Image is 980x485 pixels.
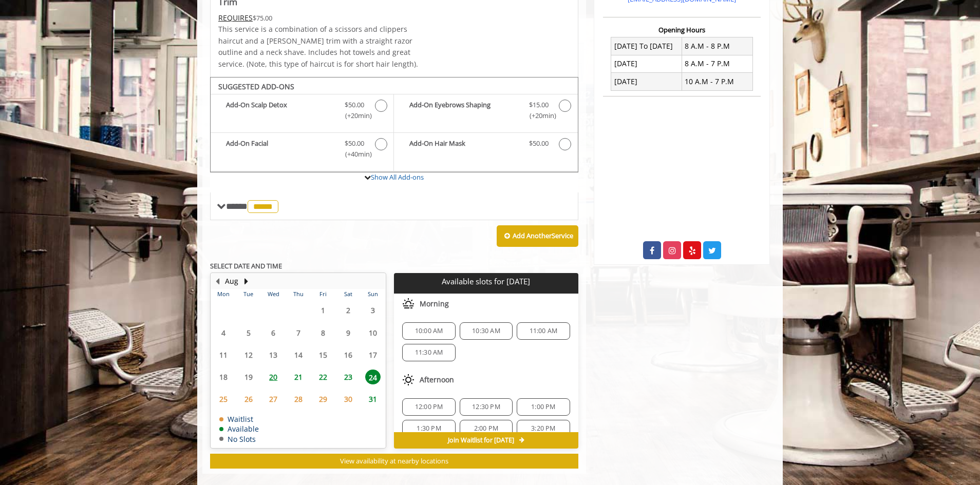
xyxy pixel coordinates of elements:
[286,289,310,299] th: Thu
[513,231,573,240] b: Add Another Service
[402,398,455,416] div: 12:00 PM
[311,289,335,299] th: Fri
[241,392,256,406] span: 26
[340,149,370,160] span: (+40min )
[472,403,500,411] span: 12:30 PM
[211,289,236,299] th: Mon
[517,322,570,340] div: 11:00 AM
[399,100,572,124] label: Add-On Eyebrows Shaping
[682,73,752,90] td: 10 A.M - 7 P.M
[517,420,570,437] div: 3:20 PM
[603,26,761,33] h3: Opening Hours
[460,398,513,416] div: 12:30 PM
[448,436,514,444] span: Join Waitlist for [DATE]
[399,138,572,153] label: Add-On Hair Mask
[682,37,752,55] td: 8 A.M - 8 P.M
[226,138,334,160] b: Add-On Facial
[291,370,306,384] span: 21
[530,327,558,335] span: 11:00 AM
[402,420,455,437] div: 1:30 PM
[402,374,414,386] img: afternoon slots
[361,366,386,388] td: Select day24
[529,100,549,110] span: $15.00
[340,456,448,465] span: View availability at nearby locations
[218,13,253,23] span: This service needs some Advance to be paid before we block your appointment
[216,392,231,406] span: 25
[335,366,360,388] td: Select day23
[210,261,282,270] b: SELECT DATE AND TIME
[409,138,518,150] b: Add-On Hair Mask
[415,327,443,335] span: 10:00 AM
[210,454,578,469] button: View availability at nearby locations
[415,403,443,411] span: 12:00 PM
[216,100,388,124] label: Add-On Scalp Detox
[420,300,449,308] span: Morning
[242,276,250,287] button: Next Month
[211,388,236,410] td: Select day25
[611,73,682,90] td: [DATE]
[341,392,356,406] span: 30
[611,37,682,55] td: [DATE] To [DATE]
[402,344,455,361] div: 11:30 AM
[402,322,455,340] div: 10:00 AM
[361,388,386,410] td: Select day31
[219,425,259,433] td: Available
[219,435,259,443] td: No Slots
[497,225,578,247] button: Add AnotherService
[341,370,356,384] span: 23
[335,289,360,299] th: Sat
[218,24,425,70] p: This service is a combination of a scissors and clippers haircut and a [PERSON_NAME] trim with a ...
[529,138,549,149] span: $50.00
[335,388,360,410] td: Select day30
[216,138,388,162] label: Add-On Facial
[409,100,518,121] b: Add-On Eyebrows Shaping
[225,276,238,287] button: Aug
[531,424,555,433] span: 3:20 PM
[417,424,441,433] span: 1:30 PM
[315,370,331,384] span: 22
[261,366,286,388] td: Select day20
[531,403,555,411] span: 1:00 PM
[398,277,574,286] p: Available slots for [DATE]
[415,348,443,357] span: 11:30 AM
[345,100,364,110] span: $50.00
[236,388,260,410] td: Select day26
[460,420,513,437] div: 2:00 PM
[266,392,281,406] span: 27
[291,392,306,406] span: 28
[474,424,498,433] span: 2:00 PM
[523,110,554,121] span: (+20min )
[340,110,370,121] span: (+20min )
[213,276,221,287] button: Previous Month
[361,289,386,299] th: Sun
[210,77,578,172] div: The Made Man Haircut And Beard Trim Add-onS
[460,322,513,340] div: 10:30 AM
[236,289,260,299] th: Tue
[682,55,752,72] td: 8 A.M - 7 P.M
[219,415,259,423] td: Waitlist
[365,392,381,406] span: 31
[218,12,425,24] div: $75.00
[311,366,335,388] td: Select day22
[345,138,364,149] span: $50.00
[286,388,310,410] td: Select day28
[261,289,286,299] th: Wed
[371,172,424,182] a: Show All Add-ons
[420,376,454,384] span: Afternoon
[611,55,682,72] td: [DATE]
[218,82,294,91] b: SUGGESTED ADD-ONS
[315,392,331,406] span: 29
[266,370,281,384] span: 20
[261,388,286,410] td: Select day27
[286,366,310,388] td: Select day21
[226,100,334,121] b: Add-On Scalp Detox
[472,327,500,335] span: 10:30 AM
[365,370,381,384] span: 24
[402,298,414,310] img: morning slots
[311,388,335,410] td: Select day29
[517,398,570,416] div: 1:00 PM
